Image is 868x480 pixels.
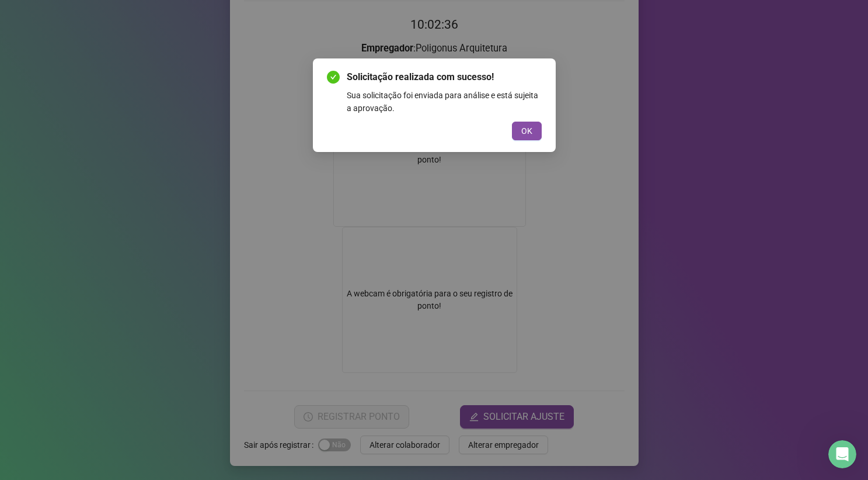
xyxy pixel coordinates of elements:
[347,70,542,84] span: Solicitação realizada com sucesso!
[512,122,542,140] button: OK
[327,71,340,84] span: check-circle
[828,440,856,468] iframe: Intercom live chat
[347,89,542,115] div: Sua solicitação foi enviada para análise e está sujeita a aprovação.
[521,125,532,137] span: OK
